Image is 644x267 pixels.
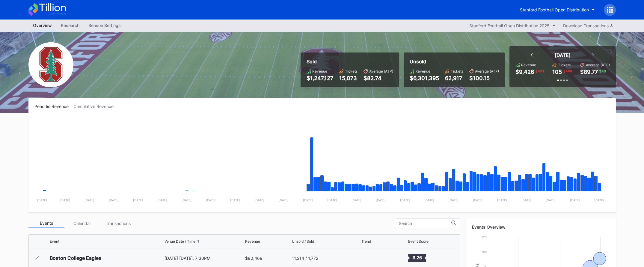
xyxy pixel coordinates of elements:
div: 4 % [601,69,607,73]
div: Research [56,21,84,30]
text: [DATE] [279,198,289,202]
div: Events Overview [472,224,610,229]
text: [DATE] [157,198,167,202]
button: Stanford Football Open Distribution [515,4,599,15]
text: [DATE] [109,198,119,202]
text: [DATE] [546,198,556,202]
text: [DATE] [594,198,604,202]
div: Venue Date / Time [165,239,195,244]
div: 15,073 [339,75,358,81]
text: [DATE] [497,198,507,202]
text: [DATE] [85,198,94,202]
div: $82.74 [364,75,393,81]
svg: Chart title [34,116,610,206]
text: [DATE] [182,198,191,202]
div: Revenue [312,69,327,73]
div: $89.77 [580,69,598,75]
button: Stanford Football Open Distribution 2025 [466,22,559,30]
text: [DATE] [376,198,386,202]
div: $9,426 [515,69,534,75]
div: Sold [307,58,393,64]
text: [DATE] [206,198,216,202]
div: Tickets [451,69,463,73]
text: [DATE] [230,198,240,202]
text: [DATE] [570,198,580,202]
a: Overview [28,21,56,30]
div: Cumulative Revenue [73,104,118,109]
img: Stanford_Football_Secondary.png [28,42,73,87]
div: Boston College Eagles [50,255,101,261]
div: [DATE] [DATE], 7:30PM [165,256,244,261]
div: Unsold / Sold [292,239,314,244]
text: [DATE] [521,198,531,202]
div: Tickets [558,63,571,67]
div: $80,469 [245,256,263,261]
div: Download Transactions [563,23,613,28]
div: Revenue [415,69,430,73]
div: Tickets [345,69,358,73]
div: Events [28,219,64,228]
div: Average (ATP) [369,69,393,73]
div: Stanford Football Open Distribution 2025 [469,23,550,28]
div: Unsold [410,58,499,64]
text: [DATE] [133,198,143,202]
input: Search [399,221,451,226]
div: 11,214 / 1,772 [292,256,318,261]
text: 100 [482,250,487,254]
div: Calendar [64,219,100,228]
a: Research [56,21,84,30]
text: [DATE] [254,198,264,202]
svg: Chart title [361,250,379,265]
div: Stanford Football Open Distribution [520,7,589,12]
div: 105 [552,69,562,75]
text: [DATE] [400,198,410,202]
div: Event [50,239,59,244]
text: [DATE] [449,198,459,202]
div: 48 % [565,69,573,73]
a: Season Settings [84,21,125,30]
text: [DATE] [352,198,361,202]
div: $100.15 [469,75,499,81]
div: Periodic Revenue [34,104,73,109]
text: [DATE] [60,198,70,202]
text: [DATE] [473,198,483,202]
div: Revenue [521,63,536,67]
div: Average (ATP) [475,69,499,73]
div: Trend [361,239,371,244]
div: 45 % [537,69,545,73]
div: Average (ATP) [586,63,610,67]
text: 125 [482,235,487,239]
div: 62,917 [445,75,463,81]
div: $1,247,127 [307,75,333,81]
text: [DATE] [424,198,434,202]
text: [DATE] [303,198,313,202]
button: Download Transactions [560,22,616,30]
div: $6,301,395 [410,75,439,81]
text: 9.26 [413,255,422,260]
div: Event Score [408,239,429,244]
text: [DATE] [327,198,337,202]
text: [DATE] [37,198,47,202]
div: Transactions [100,219,136,228]
div: [DATE] [555,52,571,58]
div: Season Settings [84,21,125,30]
div: Revenue [245,239,260,244]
